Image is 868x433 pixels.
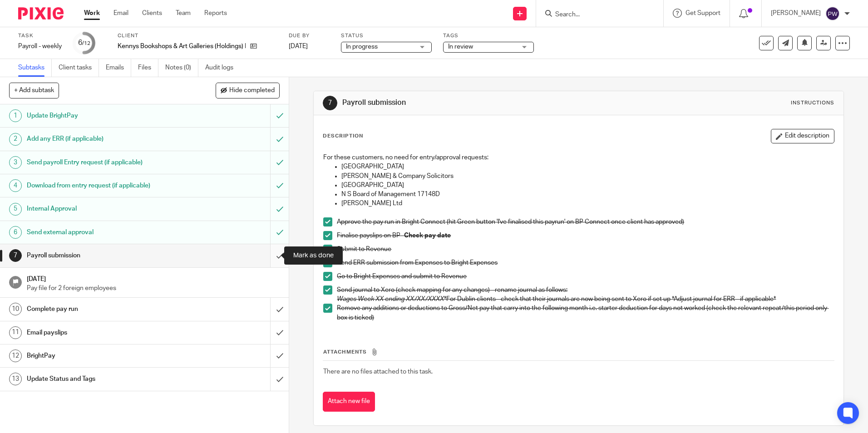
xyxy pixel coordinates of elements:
[771,9,821,18] p: [PERSON_NAME]
[118,32,277,39] label: Client
[27,326,183,340] h1: Email payslips
[337,304,833,322] p: Remove any additions or deductions to Gross/Net pay that carry into the following month i.e. star...
[341,162,833,171] p: [GEOGRAPHIC_DATA]
[205,59,240,77] a: Audit logs
[9,326,22,339] div: 11
[27,302,183,316] h1: Complete pay run
[18,59,52,77] a: Subtasks
[554,11,636,19] input: Search
[9,226,22,239] div: 6
[18,32,62,39] label: Task
[341,172,833,181] p: [PERSON_NAME] & Company Solicitors
[82,41,90,46] small: /12
[9,179,22,192] div: 4
[9,349,22,362] div: 12
[337,296,444,302] em: Wages Week XX ending XX/XX/XXXX
[165,59,198,77] a: Notes (0)
[323,349,367,354] span: Attachments
[216,83,280,98] button: Hide completed
[323,392,375,412] button: Attach new file
[118,42,246,51] p: Kennys Bookshops & Art Galleries (Holdings) Limited
[337,285,833,304] p: Send journal to Xero (check mapping for any changes) - rename journal as follows: *For Dublin cli...
[771,129,834,143] button: Edit description
[9,109,22,122] div: 1
[341,190,833,199] p: N S Board of Management 17148D
[9,249,22,262] div: 7
[138,59,158,77] a: Files
[27,202,183,216] h1: Internal Approval
[78,38,90,48] div: 6
[337,217,833,226] p: Approve the pay run in Bright Connect (hit Green button 'I've finalised this payrun' on BP Connec...
[323,153,833,162] p: For these customers, no need for entry/approval requests:
[27,349,183,363] h1: BrightPay
[84,9,100,18] a: Work
[323,369,433,375] span: There are no files attached to this task.
[448,44,473,50] span: In review
[443,32,534,39] label: Tags
[204,9,227,18] a: Reports
[289,32,330,39] label: Due by
[27,156,183,169] h1: Send payroll Entry request (if applicable)
[9,203,22,216] div: 5
[9,83,59,98] button: + Add subtask
[27,179,183,192] h1: Download from entry request (if applicable)
[229,87,275,94] span: Hide completed
[337,258,833,267] p: Send ERR submission from Expenses to Bright Expenses
[323,96,337,110] div: 7
[9,303,22,315] div: 10
[342,98,598,108] h1: Payroll submission
[289,43,308,49] span: [DATE]
[59,59,99,77] a: Client tasks
[27,109,183,123] h1: Update BrightPay
[341,199,833,208] p: [PERSON_NAME] Ltd
[27,284,280,293] p: Pay file for 2 foreign employees
[9,156,22,169] div: 3
[404,232,451,239] strong: Check pay date
[18,7,64,20] img: Pixie
[337,245,833,254] p: Submit to Revenue
[337,231,833,240] p: Finalise payslips on BP -
[337,272,833,281] p: Go to Bright Expenses and submit to Revenue
[27,272,280,284] h1: [DATE]
[9,373,22,385] div: 13
[27,226,183,239] h1: Send external approval
[9,133,22,146] div: 2
[27,132,183,146] h1: Add any ERR (if applicable)
[113,9,128,18] a: Email
[27,372,183,386] h1: Update Status and Tags
[18,42,62,51] div: Payroll - weekly
[346,44,378,50] span: In progress
[27,249,183,262] h1: Payroll submission
[825,6,840,21] img: svg%3E
[341,32,432,39] label: Status
[341,181,833,190] p: [GEOGRAPHIC_DATA]
[106,59,131,77] a: Emails
[686,10,720,16] span: Get Support
[791,99,834,107] div: Instructions
[323,133,363,140] p: Description
[176,9,191,18] a: Team
[142,9,162,18] a: Clients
